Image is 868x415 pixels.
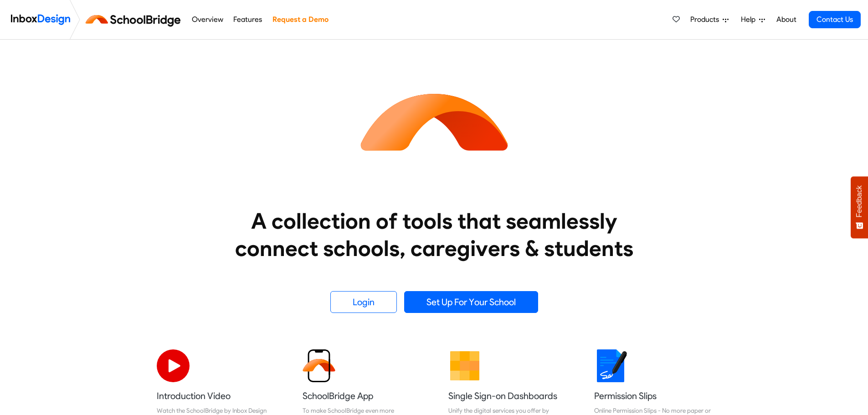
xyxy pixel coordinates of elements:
[330,291,397,313] a: Login
[737,10,769,29] a: Help
[855,185,863,217] span: Feedback
[809,11,861,28] a: Contact Us
[594,389,712,402] h5: Permission Slips
[687,10,732,29] a: Products
[690,14,723,25] span: Products
[157,349,190,382] img: 2022_07_11_icon_video_playback.svg
[303,389,420,402] h5: SchoolBridge App
[594,349,627,382] img: 2022_01_18_icon_signature.svg
[84,9,186,31] img: schoolbridge logo
[404,291,538,313] a: Set Up For Your School
[741,14,759,25] span: Help
[270,10,331,29] a: Request a Demo
[303,349,335,382] img: 2022_01_13_icon_sb_app.svg
[218,207,651,262] heading: A collection of tools that seamlessly connect schools, caregivers & students
[231,10,265,29] a: Features
[448,389,566,402] h5: Single Sign-on Dashboards
[189,10,226,29] a: Overview
[774,10,799,29] a: About
[352,40,516,204] img: icon_schoolbridge.svg
[157,389,274,402] h5: Introduction Video
[851,176,868,238] button: Feedback - Show survey
[448,349,481,382] img: 2022_01_13_icon_grid.svg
